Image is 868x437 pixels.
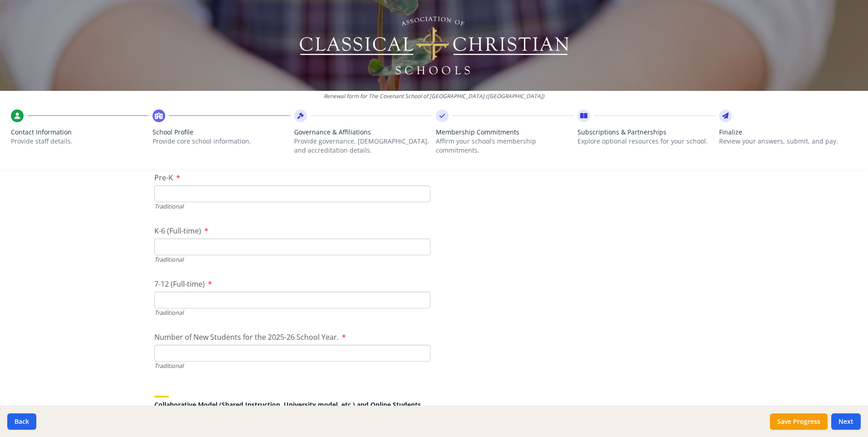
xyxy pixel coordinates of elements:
[154,173,173,183] span: Pre-K
[770,413,828,430] button: Save Progress
[719,128,857,137] span: Finalize
[719,137,857,146] p: Review your answers, submit, and pay.
[11,137,149,146] p: Provide staff details.
[11,128,149,137] span: Contact Information
[831,413,861,430] button: Next
[154,332,339,342] span: Number of New Students for the 2025-26 School Year.
[577,137,715,146] p: Explore optional resources for your school.
[153,128,291,137] span: School Profile
[154,255,430,264] div: Traditional
[294,137,432,155] p: Provide governance, [DEMOGRAPHIC_DATA], and accreditation details.
[154,202,430,211] div: Traditional
[154,401,714,408] h5: Collaborative Model (Shared Instruction, University model, etc.) and Online Students
[154,226,201,236] span: K-6 (Full-time)
[577,128,715,137] span: Subscriptions & Partnerships
[153,137,291,146] p: Provide core school information.
[154,362,430,370] div: Traditional
[298,14,570,77] img: Logo
[436,137,574,155] p: Affirm your school’s membership commitments.
[294,128,432,137] span: Governance & Affiliations
[7,413,36,430] button: Back
[154,279,205,289] span: 7-12 (Full-time)
[154,308,430,317] div: Traditional
[436,128,574,137] span: Membership Commitments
